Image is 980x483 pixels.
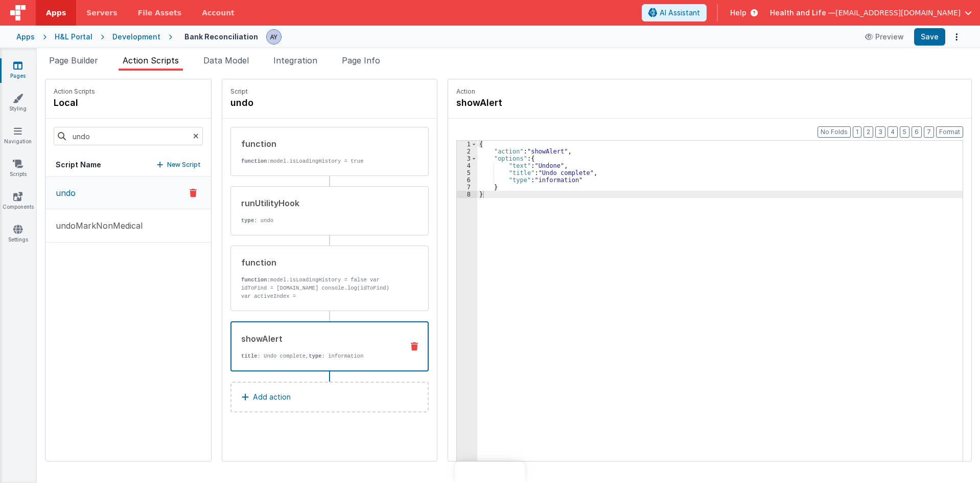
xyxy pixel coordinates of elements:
[457,148,477,155] div: 2
[457,155,477,162] div: 3
[54,87,95,96] p: Action Scripts
[455,462,525,483] iframe: Marker.io feedback button
[45,209,211,243] button: undoMarkNonMedical
[818,126,851,138] button: No Folds
[457,141,477,148] div: 1
[241,158,270,164] strong: function:
[864,126,873,138] button: 2
[138,8,182,18] span: File Assets
[835,8,961,18] span: [EMAIL_ADDRESS][DOMAIN_NAME]
[112,32,160,42] div: Development
[241,256,395,269] div: function
[267,30,281,44] img: 14202422f6480247bff2986d20d04001
[853,126,861,138] button: 1
[241,276,395,341] p: model.isLoadingHistory = false var idToFind = [DOMAIN_NAME] console.log(idToFind) var activeIndex...
[457,169,477,177] div: 5
[730,8,746,18] span: Help
[660,8,700,18] span: AI Assistant
[54,96,95,110] h4: local
[50,187,76,199] p: undo
[912,126,922,138] button: 6
[241,352,395,360] p: : Undo complete, : information
[230,96,384,110] h4: undo
[50,219,143,232] p: undoMarkNonMedical
[900,126,909,138] button: 5
[642,4,707,21] button: AI Assistant
[241,197,395,209] div: runUtilityHook
[456,96,610,110] h4: showAlert
[55,32,92,42] div: H&L Portal
[770,8,972,18] button: Health and Life — [EMAIL_ADDRESS][DOMAIN_NAME]
[859,29,910,45] button: Preview
[457,191,477,198] div: 8
[230,87,429,96] p: Script
[241,157,395,165] p: model.isLoadingHistory = true
[456,87,963,96] p: Action
[241,277,270,283] strong: function:
[86,8,117,18] span: Servers
[457,162,477,169] div: 4
[16,32,35,42] div: Apps
[157,160,201,170] button: New Script
[46,8,66,18] span: Apps
[241,217,254,224] strong: type
[875,126,885,138] button: 3
[184,33,258,40] h4: Bank Reconciliation
[56,160,101,170] h5: Script Name
[342,55,380,65] span: Page Info
[45,177,211,209] button: undo
[241,333,395,345] div: showAlert
[241,138,395,150] div: function
[241,216,395,225] p: : undo
[230,382,429,412] button: Add action
[770,8,835,18] span: Health and Life —
[203,55,249,65] span: Data Model
[253,391,291,403] p: Add action
[241,353,258,359] strong: title
[936,126,963,138] button: Format
[123,55,179,65] span: Action Scripts
[54,127,203,145] input: Search scripts
[49,55,98,65] span: Page Builder
[924,126,934,138] button: 7
[309,353,321,359] strong: type
[888,126,898,138] button: 4
[457,177,477,184] div: 6
[273,55,317,65] span: Integration
[167,160,201,170] p: New Script
[457,184,477,191] div: 7
[949,30,964,44] button: Options
[914,28,945,46] button: Save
